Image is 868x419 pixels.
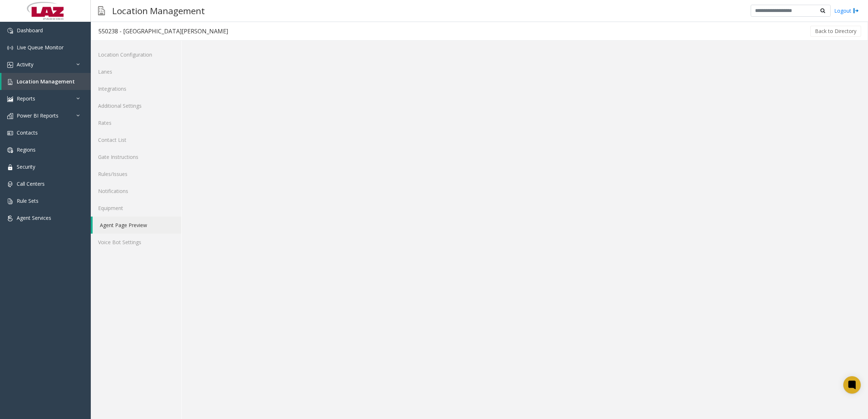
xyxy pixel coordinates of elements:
[1,73,91,90] a: Location Management
[7,130,13,136] img: 'icon'
[17,44,64,51] span: Live Queue Monitor
[17,146,36,153] span: Regions
[91,165,181,182] a: Rules/Issues
[17,197,38,204] span: Rule Sets
[91,131,181,148] a: Contact List
[834,7,859,15] a: Logout
[7,96,13,102] img: 'icon'
[17,78,75,85] span: Location Management
[7,181,13,187] img: 'icon'
[17,180,45,187] span: Call Centers
[853,7,859,15] img: logout
[109,2,208,20] h3: Location Management
[7,79,13,85] img: 'icon'
[7,62,13,68] img: 'icon'
[91,200,181,217] a: Equipment
[7,198,13,204] img: 'icon'
[17,95,35,102] span: Reports
[91,234,181,251] a: Voice Bot Settings
[98,26,228,36] div: 550238 - [GEOGRAPHIC_DATA][PERSON_NAME]
[98,2,105,20] img: pageIcon
[93,217,181,234] a: Agent Page Preview
[91,148,181,165] a: Gate Instructions
[810,26,861,37] button: Back to Directory
[17,112,58,119] span: Power BI Reports
[7,113,13,119] img: 'icon'
[17,129,38,136] span: Contacts
[7,147,13,153] img: 'icon'
[7,28,13,34] img: 'icon'
[7,215,13,221] img: 'icon'
[17,214,51,221] span: Agent Services
[7,164,13,170] img: 'icon'
[17,163,35,170] span: Security
[91,80,181,97] a: Integrations
[91,63,181,80] a: Lanes
[17,27,43,34] span: Dashboard
[91,182,181,200] a: Notifications
[7,45,13,51] img: 'icon'
[91,46,181,63] a: Location Configuration
[91,114,181,131] a: Rates
[91,97,181,114] a: Additional Settings
[17,61,33,68] span: Activity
